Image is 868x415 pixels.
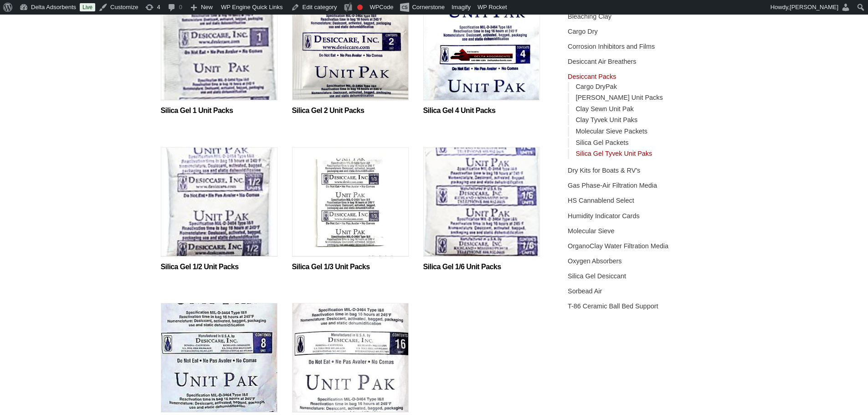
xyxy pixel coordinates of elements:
[568,257,621,265] a: Oxygen Absorbers
[575,105,633,113] a: Clay Sewn Unit Pak
[357,5,363,10] div: Focus keyphrase not set
[568,43,655,50] a: Corrosion Inhibitors and Films
[568,73,616,80] a: Desiccant Packs
[80,3,95,11] a: Live
[568,227,614,235] a: Molecular Sieve
[423,263,540,271] a: Silica Gel 1/6 Unit Packs
[575,83,616,90] a: Cargo DryPak
[568,182,657,189] a: Gas Phase-Air Filtration Media
[292,107,409,115] a: Silica Gel 2 Unit Packs
[568,242,668,250] a: OrganoClay Water Filtration Media
[575,94,663,101] a: [PERSON_NAME] Unit Packs
[292,263,409,271] a: Silica Gel 1/3 Unit Packs
[575,150,652,157] a: Silica Gel Tyvek Unit Paks
[790,4,838,10] span: [PERSON_NAME]
[568,272,626,280] a: Silica Gel Desiccant
[568,167,640,174] a: Dry Kits for Boats & RV's
[423,107,540,115] a: Silica Gel 4 Unit Packs
[575,116,637,123] a: Clay Tyvek Unit Paks
[575,128,647,135] a: Molecular Sieve Packets
[161,263,277,271] a: Silica Gel 1/2 Unit Packs
[161,107,277,115] a: Silica Gel 1 Unit Packs
[568,287,602,295] a: Sorbead Air
[568,212,640,220] a: Humidity Indicator Cards
[568,302,658,310] a: T-86 Ceramic Ball Bed Support
[568,58,636,65] a: Desiccant Air Breathers
[568,197,634,204] a: HS Cannablend Select
[568,28,598,35] a: Cargo Dry
[568,13,611,20] a: Bleaching Clay
[575,139,628,146] a: Silica Gel Packets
